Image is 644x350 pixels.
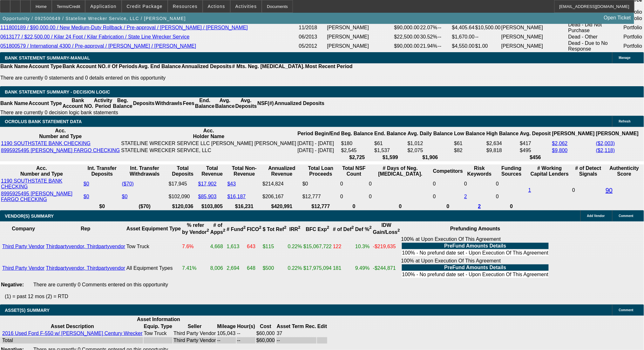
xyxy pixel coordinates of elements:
[247,258,262,279] td: 648
[552,141,568,146] a: $2,062
[126,226,181,231] b: Asset Equipment Type
[327,34,394,40] td: [PERSON_NAME]
[84,194,89,199] a: $0
[299,22,327,34] td: 11/2018
[407,140,453,147] td: $1,012
[486,147,519,154] td: $9,818
[475,22,501,34] td: $10,500.00
[486,140,519,147] td: $2,634
[288,236,302,257] td: 0.22%
[433,191,463,203] td: 0
[394,22,420,34] td: $90,000.00
[369,178,432,190] td: 0
[302,178,339,190] td: $0
[1,178,62,189] a: 1190 SOUTHSTATE BANK CHECKING
[195,97,215,109] th: End. Balance
[198,181,217,186] a: $17,902
[262,165,302,177] th: Annualized Revenue
[501,34,568,40] td: [PERSON_NAME]
[464,178,495,190] td: 0
[188,324,202,329] b: Seller
[407,128,453,140] th: Avg. Daily Balance
[452,34,475,40] td: $1,670.00
[302,203,339,210] th: $12,777
[596,148,615,153] a: ($2,118)
[288,258,302,279] td: 0.22%
[168,191,197,203] td: $102,090
[168,165,197,177] th: Total Deposits
[596,141,615,146] a: ($2,003)
[210,222,225,235] b: # of Apps
[122,203,168,210] th: ($70)
[619,214,634,218] span: Comment
[486,128,519,140] th: High Balance
[183,97,195,109] th: Fees
[247,227,261,232] b: FICO
[520,128,551,140] th: Avg. Deposit
[62,97,94,109] th: Bank Account NO.
[231,0,262,12] button: Activities
[327,40,394,52] td: [PERSON_NAME]
[2,331,143,336] a: 2016 Used Ford F-550 w/ [PERSON_NAME] Century Wrecker
[198,194,217,199] a: $85,903
[327,22,394,34] td: [PERSON_NAME]
[496,191,527,203] td: 0
[433,203,463,210] th: 0
[444,265,506,270] b: PreFund Amounts Details
[454,128,486,140] th: Low Balance
[122,181,134,186] a: ($70)
[340,203,368,210] th: 0
[568,22,623,34] td: Dead - Did Not Purchase
[407,154,453,161] th: $1,906
[2,244,44,249] a: Third Party Vendor
[274,97,325,109] th: Annualized Deposits
[601,12,634,23] a: Open Ticket
[121,147,296,154] td: STATELINE WRECKER SERVICE, LLC
[262,203,302,210] th: $420,991
[341,147,373,154] td: $2,545
[327,225,329,230] sup: 2
[51,324,94,329] b: Asset Description
[568,34,623,40] td: Dead - Other
[369,165,432,177] th: # Days of Neg. [MEDICAL_DATA].
[402,271,549,278] td: 100% - No prefund date set - Upon Execution Of This Agreement
[3,16,186,21] span: Opportunity / 092500649 / Stateline Wrecker Service, LLC / [PERSON_NAME]
[5,55,90,60] span: BANK STATEMENT SUMMARY-MANUAL
[182,222,209,235] b: % refer by Vendor
[173,4,198,9] span: Resources
[263,227,287,232] b: $ Tot Ref
[207,228,209,233] sup: 2
[121,128,296,140] th: Acc. Holder Name
[173,337,216,344] td: Third Party Vendor
[306,227,329,232] b: BFC Exp
[237,324,255,329] b: Hour(s)
[223,228,225,233] sup: 2
[81,226,90,231] b: Rep
[257,97,274,109] th: NSF(#)
[227,236,246,257] td: 1,613
[0,43,196,49] a: 051800579 / International 4300 / Pre-approval / [PERSON_NAME] / [PERSON_NAME]
[303,236,332,257] td: $15,067,722
[619,56,631,59] span: Manage
[302,165,339,177] th: Total Loan Proceeds
[276,337,316,344] td: --
[155,97,182,109] th: Withdrawls
[83,203,121,210] th: $0
[235,97,257,109] th: Avg. Deposits
[397,228,400,233] sup: 2
[297,147,340,154] td: [DATE] - [DATE]
[168,178,197,190] td: $17,945
[215,97,235,109] th: Avg. Balance
[262,181,301,187] div: $214,824
[572,178,605,203] td: 0
[623,22,644,34] td: Portfolio
[464,165,495,177] th: Risk Keywords
[227,181,236,186] a: $43
[237,330,255,337] td: --
[121,140,296,147] td: STATELINE WRECKER SERVICE LLC [PERSON_NAME] [PERSON_NAME]
[94,97,113,109] th: Activity Period
[5,213,54,219] span: VENDOR(S) SUMMARY
[317,323,327,330] th: Edit
[84,181,89,186] a: $0
[126,258,181,279] td: All Equipment Types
